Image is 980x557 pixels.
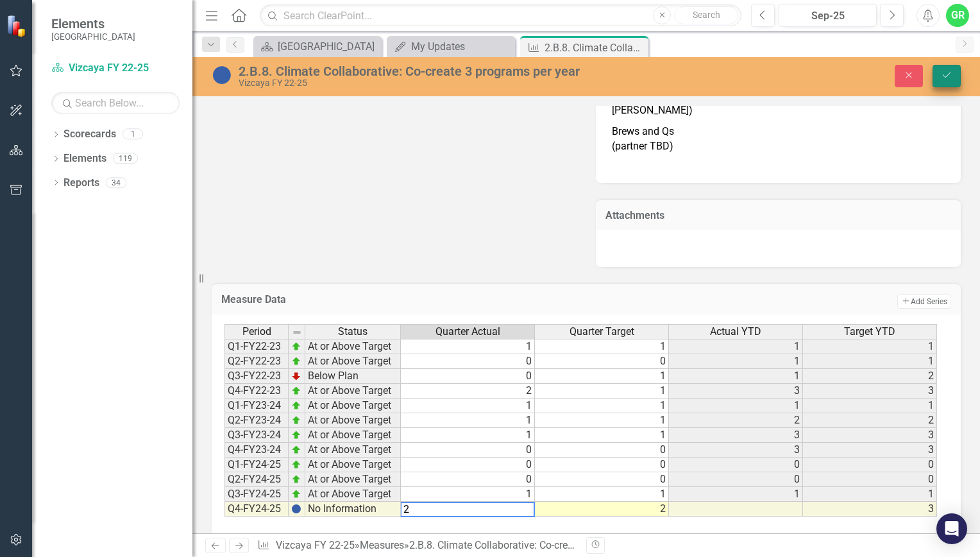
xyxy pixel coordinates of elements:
td: 1 [669,487,803,502]
a: Measures [360,539,404,551]
td: At or Above Target [305,398,401,413]
div: 2.B.8. Climate Collaborative: Co-create 3 programs per year [545,40,645,56]
td: 1 [401,339,535,354]
input: Search ClearPoint... [260,4,741,27]
a: Vizcaya FY 22-25 [51,61,180,76]
img: zOikAAAAAElFTkSuQmCC [291,386,301,396]
td: 1 [669,354,803,369]
td: 0 [401,443,535,458]
img: No Information [212,65,232,85]
td: 0 [401,369,535,384]
td: 1 [535,384,669,398]
span: Quarter Actual [435,326,500,338]
img: zOikAAAAAElFTkSuQmCC [291,356,301,366]
td: At or Above Target [305,413,401,428]
td: 0 [535,458,669,472]
td: Q2-FY22-23 [224,354,289,369]
td: 1 [401,428,535,443]
td: 1 [669,369,803,384]
td: Q3-FY23-24 [224,428,289,443]
td: At or Above Target [305,384,401,398]
div: 2.B.8. Climate Collaborative: Co-create 3 programs per year [239,64,626,78]
a: Elements [63,151,106,166]
td: Q1-FY23-24 [224,398,289,413]
div: Sep-25 [783,8,872,24]
td: Q2-FY23-24 [224,413,289,428]
img: zOikAAAAAElFTkSuQmCC [291,430,301,440]
td: 1 [803,354,937,369]
td: Q3-FY22-23 [224,369,289,384]
td: No Information [305,502,401,517]
td: 3 [669,428,803,443]
td: 1 [401,398,535,413]
td: 1 [535,398,669,413]
img: zOikAAAAAElFTkSuQmCC [291,415,301,425]
small: [GEOGRAPHIC_DATA] [51,31,135,42]
td: Below Plan [305,369,401,384]
span: Elements [51,16,135,31]
img: zOikAAAAAElFTkSuQmCC [291,459,301,470]
span: Period [242,326,271,338]
td: 1 [669,398,803,413]
div: GR [946,4,969,27]
td: 0 [401,354,535,369]
div: [GEOGRAPHIC_DATA] [278,39,378,55]
img: zOikAAAAAElFTkSuQmCC [291,474,301,484]
td: 1 [535,339,669,354]
div: Vizcaya FY 22-25 [239,78,626,88]
td: 2 [669,413,803,428]
td: 1 [803,487,937,502]
div: 119 [113,153,138,164]
td: 1 [803,339,937,354]
td: 0 [803,458,937,472]
div: » » [257,538,577,553]
td: 0 [669,472,803,487]
div: 34 [106,177,126,188]
a: [GEOGRAPHIC_DATA] [257,39,378,55]
img: 8DAGhfEEPCf229AAAAAElFTkSuQmCC [292,327,302,338]
h3: Measure Data [221,294,619,305]
td: At or Above Target [305,458,401,472]
td: 3 [803,428,937,443]
img: ClearPoint Strategy [6,14,29,37]
span: Quarter Target [570,326,634,338]
td: At or Above Target [305,472,401,487]
span: Status [338,326,367,338]
td: Q4-FY23-24 [224,443,289,458]
td: 1 [803,398,937,413]
td: 3 [803,502,937,517]
button: Sep-25 [779,4,877,27]
a: Reports [63,176,99,191]
a: Vizcaya FY 22-25 [276,539,355,551]
p: Brews and Qs (partner TBD) [612,124,693,154]
td: 1 [401,487,535,502]
a: Scorecards [63,127,116,142]
td: At or Above Target [305,487,401,502]
td: At or Above Target [305,354,401,369]
td: 0 [803,472,937,487]
td: 2 [803,369,937,384]
td: 3 [669,384,803,398]
td: At or Above Target [305,443,401,458]
td: 1 [535,487,669,502]
img: zOikAAAAAElFTkSuQmCC [291,341,301,352]
td: 0 [401,472,535,487]
td: 0 [535,443,669,458]
img: BgCOk07PiH71IgAAAABJRU5ErkJggg== [291,504,301,514]
td: Q1-FY22-23 [224,339,289,354]
span: Actual YTD [710,326,761,338]
img: zOikAAAAAElFTkSuQmCC [291,445,301,455]
img: TnMDeAgwAPMxUmUi88jYAAAAAElFTkSuQmCC [291,371,301,381]
img: zOikAAAAAElFTkSuQmCC [291,489,301,499]
span: Search [693,10,720,20]
td: 1 [535,369,669,384]
td: At or Above Target [305,428,401,443]
input: Search Below... [51,92,180,114]
td: Q4-FY22-23 [224,384,289,398]
a: My Updates [390,39,512,55]
button: Search [674,6,738,24]
td: 2 [401,384,535,398]
img: zOikAAAAAElFTkSuQmCC [291,400,301,411]
td: Q2-FY24-25 [224,472,289,487]
td: 0 [401,458,535,472]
